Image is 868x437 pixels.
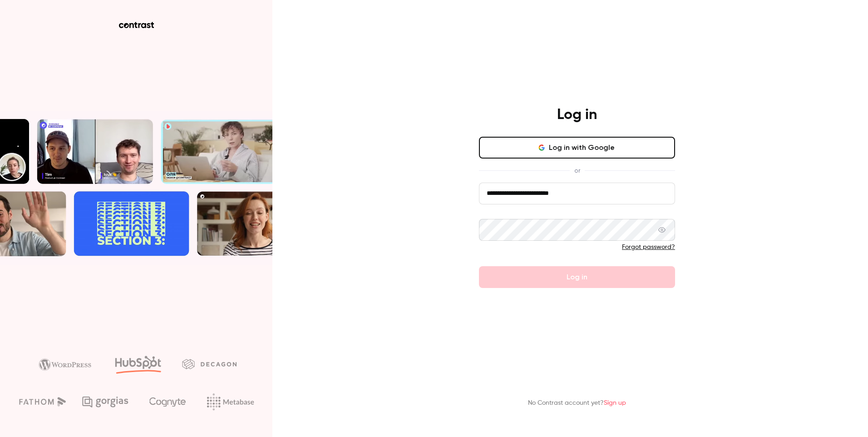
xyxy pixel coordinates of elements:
[622,244,675,250] a: Forgot password?
[528,398,626,408] p: No Contrast account yet?
[182,359,237,369] img: decagon
[557,106,597,124] h4: Log in
[570,166,585,175] span: or
[604,400,626,406] a: Sign up
[479,137,675,159] button: Log in with Google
